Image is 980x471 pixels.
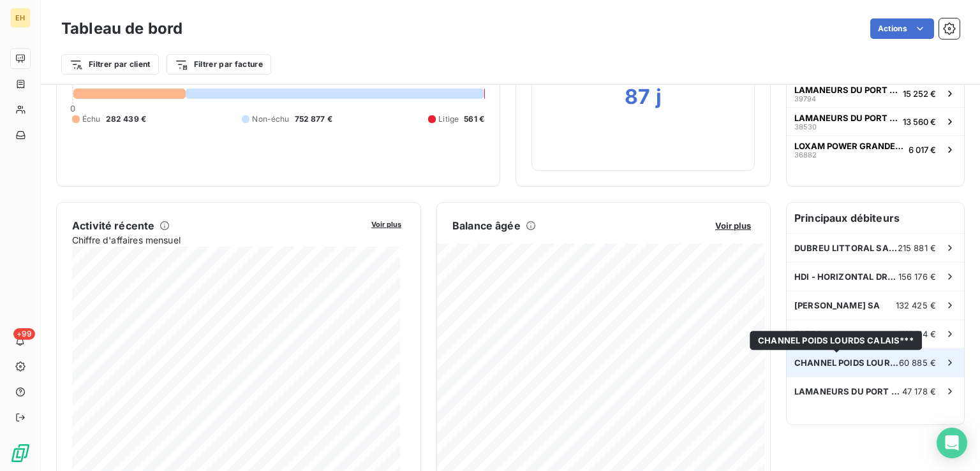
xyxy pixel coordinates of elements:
span: FATEC~~~ [794,329,840,339]
span: Non-échu [252,113,289,125]
span: 0 [70,103,75,113]
span: Chiffre d'affaires mensuel [72,233,362,247]
span: Voir plus [715,221,751,231]
span: 110 114 € [902,329,936,339]
span: 132 425 € [896,300,936,310]
button: Filtrer par client [61,54,159,75]
span: 60 885 € [899,358,936,368]
h6: Balance âgée [452,218,521,233]
span: 47 178 € [902,386,936,396]
span: 282 439 € [106,113,146,125]
span: Échu [82,113,101,125]
h2: 87 [625,84,650,110]
span: 13 560 € [903,117,936,127]
button: Filtrer par facture [167,54,271,75]
span: LAMANEURS DU PORT DE [GEOGRAPHIC_DATA]*** [794,85,898,95]
span: LAMANEURS DU PORT DE [GEOGRAPHIC_DATA]*** [794,386,902,396]
span: LAMANEURS DU PORT DE [GEOGRAPHIC_DATA]*** [794,113,898,123]
span: CHANNEL POIDS LOURDS CALAIS*** [758,335,914,345]
span: DUBREU LITTORAL SAS*** [794,243,898,253]
h6: Activité récente [72,218,154,233]
h2: j [656,84,662,110]
span: 15 252 € [903,89,936,99]
span: 215 881 € [898,243,936,253]
h6: Principaux débiteurs [787,203,964,233]
button: Voir plus [367,218,405,229]
button: LAMANEURS DU PORT DE [GEOGRAPHIC_DATA]***3853013 560 € [787,107,964,135]
h3: Tableau de bord [61,17,182,40]
span: HDI - HORIZONTAL DRILLING INTERNATIONAL~ [794,272,898,282]
span: 561 € [464,113,484,125]
span: LOXAM POWER GRANDE-SYNTHE*** [794,141,903,151]
span: 36882 [794,151,817,159]
div: EH [10,8,31,28]
button: LAMANEURS DU PORT DE [GEOGRAPHIC_DATA]***3979415 252 € [787,79,964,107]
span: +99 [13,328,35,340]
span: CHANNEL POIDS LOURDS CALAIS*** [794,358,899,368]
span: 752 877 € [295,113,332,125]
button: Voir plus [711,220,755,231]
img: Logo LeanPay [10,443,31,463]
span: [PERSON_NAME] SA [794,300,880,310]
span: 39794 [794,95,816,103]
button: LOXAM POWER GRANDE-SYNTHE***368826 017 € [787,135,964,163]
span: 38530 [794,123,817,131]
span: Litige [438,113,459,125]
div: Open Intercom Messenger [937,428,967,458]
span: 6 017 € [909,145,936,155]
span: 156 176 € [898,272,936,282]
span: Voir plus [371,220,401,229]
button: Actions [870,18,934,39]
